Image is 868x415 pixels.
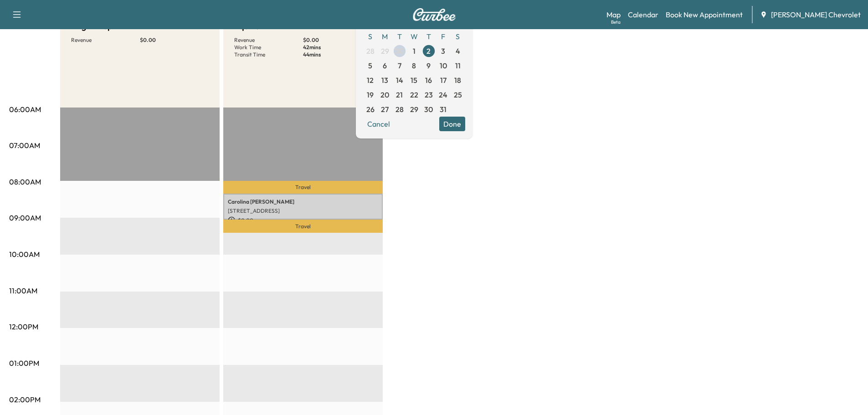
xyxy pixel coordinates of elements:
[228,198,378,205] p: Carolina [PERSON_NAME]
[228,216,378,225] p: $ 0.00
[410,104,418,115] span: 29
[771,9,861,20] span: [PERSON_NAME] Chevrolet
[426,60,431,71] span: 9
[425,75,432,86] span: 16
[456,46,460,56] span: 4
[303,36,372,44] p: $ 0.00
[367,89,374,100] span: 19
[439,89,447,100] span: 24
[9,394,41,405] p: 02:00PM
[9,212,41,223] p: 09:00AM
[228,207,378,215] p: [STREET_ADDRESS]
[412,8,456,21] img: Curbee Logo
[413,46,416,56] span: 1
[454,89,462,100] span: 25
[454,75,461,86] span: 18
[440,75,447,86] span: 17
[9,321,38,332] p: 12:00PM
[368,60,372,71] span: 5
[9,176,41,187] p: 08:00AM
[441,46,445,56] span: 3
[436,29,451,44] span: F
[440,60,447,71] span: 10
[395,46,404,56] span: 30
[9,358,39,369] p: 01:00PM
[303,51,372,58] p: 44 mins
[9,104,41,115] p: 06:00AM
[628,9,658,20] a: Calendar
[381,75,388,86] span: 13
[455,60,461,71] span: 11
[9,249,40,260] p: 10:00AM
[378,29,392,44] span: M
[392,29,407,44] span: T
[9,140,40,151] p: 07:00AM
[421,29,436,44] span: T
[363,117,394,131] button: Cancel
[396,89,403,100] span: 21
[363,29,378,44] span: S
[440,104,447,115] span: 31
[381,46,389,56] span: 29
[451,29,465,44] span: S
[223,181,383,194] p: Travel
[366,46,375,56] span: 28
[426,46,431,56] span: 2
[223,220,383,233] p: Travel
[424,104,433,115] span: 30
[412,60,416,71] span: 8
[234,44,303,51] p: Work Time
[140,36,209,44] p: $ 0.00
[71,36,140,44] p: Revenue
[383,60,387,71] span: 6
[425,89,433,100] span: 23
[666,9,743,20] a: Book New Appointment
[381,104,389,115] span: 27
[439,117,465,131] button: Done
[234,51,303,58] p: Transit Time
[398,60,401,71] span: 7
[395,104,404,115] span: 28
[366,104,375,115] span: 26
[367,75,374,86] span: 12
[410,89,418,100] span: 22
[396,75,403,86] span: 14
[606,9,621,20] a: MapBeta
[380,89,389,100] span: 20
[611,19,621,26] div: Beta
[407,29,421,44] span: W
[411,75,417,86] span: 15
[234,36,303,44] p: Revenue
[9,285,37,296] p: 11:00AM
[303,44,372,51] p: 42 mins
